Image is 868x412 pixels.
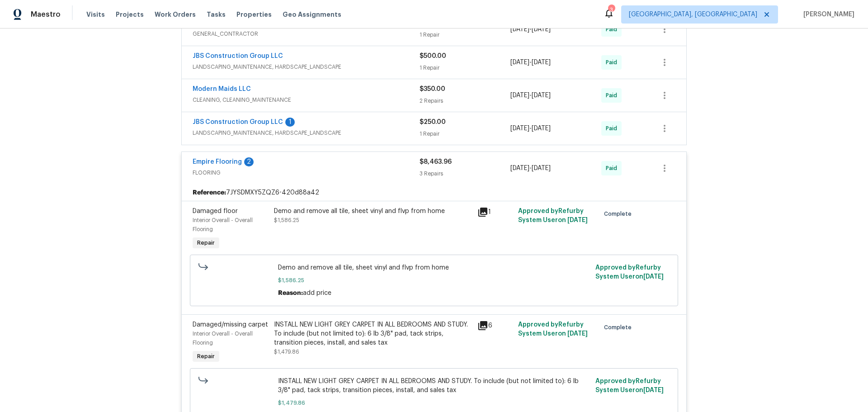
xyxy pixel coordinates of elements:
[532,26,551,33] span: [DATE]
[532,59,551,66] span: [DATE]
[193,188,226,197] b: Reference:
[595,378,664,393] span: Approved by Refurby System User on
[244,157,254,166] div: 2
[518,208,588,223] span: Approved by Refurby System User on
[278,290,303,296] span: Reason:
[193,62,420,71] span: LANDSCAPING_MAINTENANCE, HARDSCAPE_LANDSCAPE
[477,207,513,218] div: 1
[532,165,551,171] span: [DATE]
[420,86,445,92] span: $350.00
[155,10,196,19] span: Work Orders
[420,30,510,39] div: 1 Repair
[193,119,283,125] a: JBS Construction Group LLC
[532,92,551,99] span: [DATE]
[510,25,551,34] span: -
[274,218,299,223] span: $1,586.25
[606,58,621,67] span: Paid
[193,322,268,328] span: Damaged/missing carpet
[567,217,588,223] span: [DATE]
[510,58,551,67] span: -
[193,331,253,346] span: Interior Overall - Overall Flooring
[477,320,513,331] div: 6
[274,207,472,216] div: Demo and remove all tile, sheet vinyl and flvp from home
[193,86,251,92] a: Modern Maids LLC
[236,10,272,19] span: Properties
[182,185,686,201] div: 7JYSDMXY5ZQZ6-420d88a42
[643,274,664,280] span: [DATE]
[193,168,420,177] span: FLOORING
[420,129,510,138] div: 1 Repair
[510,164,551,173] span: -
[283,10,341,19] span: Geo Assignments
[420,96,510,105] div: 2 Repairs
[510,124,551,133] span: -
[193,218,253,232] span: Interior Overall - Overall Flooring
[193,159,242,165] a: Empire Flooring
[606,164,621,173] span: Paid
[510,125,529,132] span: [DATE]
[567,331,588,337] span: [DATE]
[510,92,529,99] span: [DATE]
[193,95,420,104] span: CLEANING, CLEANING_MAINTENANCE
[278,276,590,285] span: $1,586.25
[595,265,664,280] span: Approved by Refurby System User on
[274,349,299,355] span: $1,479.86
[193,238,218,247] span: Repair
[278,398,590,407] span: $1,479.86
[606,124,621,133] span: Paid
[510,91,551,100] span: -
[606,91,621,100] span: Paid
[800,10,854,19] span: [PERSON_NAME]
[420,159,452,165] span: $8,463.96
[193,352,218,361] span: Repair
[510,165,529,171] span: [DATE]
[420,119,446,125] span: $250.00
[420,63,510,72] div: 1 Repair
[207,11,226,18] span: Tasks
[285,118,295,127] div: 1
[604,323,635,332] span: Complete
[420,169,510,178] div: 3 Repairs
[608,5,614,14] div: 3
[86,10,105,19] span: Visits
[643,387,664,393] span: [DATE]
[116,10,144,19] span: Projects
[420,53,446,59] span: $500.00
[532,125,551,132] span: [DATE]
[604,209,635,218] span: Complete
[274,320,472,347] div: INSTALL NEW LIGHT GREY CARPET IN ALL BEDROOMS AND STUDY. To include (but not limited to): 6 lb 3/...
[606,25,621,34] span: Paid
[193,128,420,137] span: LANDSCAPING_MAINTENANCE, HARDSCAPE_LANDSCAPE
[193,208,238,214] span: Damaged floor
[518,322,588,337] span: Approved by Refurby System User on
[193,29,420,38] span: GENERAL_CONTRACTOR
[510,59,529,66] span: [DATE]
[629,10,757,19] span: [GEOGRAPHIC_DATA], [GEOGRAPHIC_DATA]
[303,290,331,296] span: add price
[278,377,590,395] span: INSTALL NEW LIGHT GREY CARPET IN ALL BEDROOMS AND STUDY. To include (but not limited to): 6 lb 3/...
[193,53,283,59] a: JBS Construction Group LLC
[510,26,529,33] span: [DATE]
[278,263,590,272] span: Demo and remove all tile, sheet vinyl and flvp from home
[31,10,61,19] span: Maestro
